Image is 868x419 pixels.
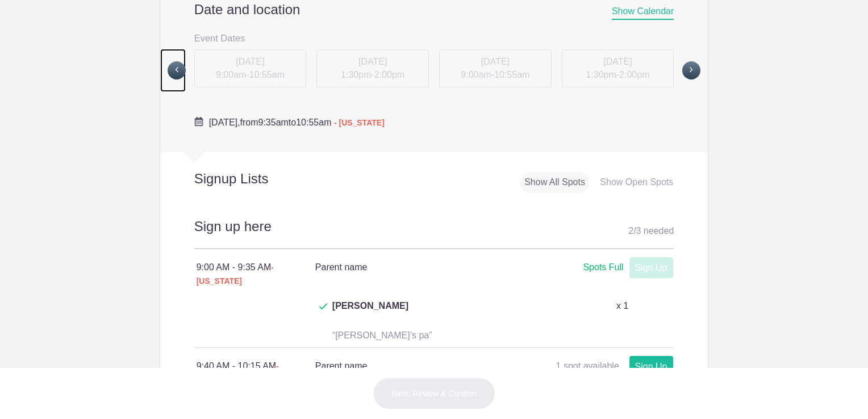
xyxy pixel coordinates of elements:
span: 1 spot available [556,361,619,371]
div: Spots Full [583,261,623,275]
span: / [633,226,636,236]
span: from to [209,118,385,127]
h4: Parent name [315,261,494,274]
div: 2 3 needed [628,223,674,240]
img: Cal purple [194,117,203,126]
span: - [US_STATE] [334,118,385,127]
h4: Parent name [315,359,494,373]
span: 10:55am [296,118,331,127]
div: Show All Spots [520,172,590,193]
span: [DATE], [209,118,240,127]
div: Show Open Spots [595,172,678,193]
h2: Date and location [194,1,674,18]
span: Show Calendar [612,6,674,20]
h2: Sign up here [194,217,674,249]
div: 9:00 AM - 9:35 AM [197,261,315,288]
span: - [US_STATE] [197,263,274,286]
span: 9:35am [258,118,288,127]
h3: Event Dates [194,30,674,47]
span: “[PERSON_NAME]’s pa” [332,330,432,340]
h2: Signup Lists [160,170,343,187]
a: Sign Up [629,356,673,377]
img: Check dark green [319,303,328,310]
span: - [US_STATE] [197,362,279,384]
div: 9:40 AM - 10:15 AM [197,359,315,387]
button: Next: Review & Confirm [373,378,495,409]
span: [PERSON_NAME] [332,299,408,326]
p: x 1 [616,299,628,313]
